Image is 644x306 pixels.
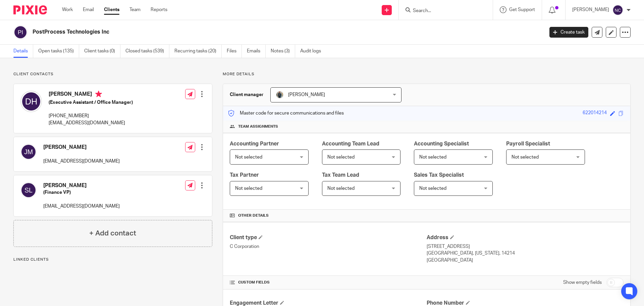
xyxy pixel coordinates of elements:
[13,25,28,39] img: svg%3E
[62,6,73,13] a: Work
[235,186,262,191] span: Not selected
[228,110,344,117] p: Master code for secure communications and files
[104,6,119,13] a: Clients
[230,234,427,241] h4: Client type
[49,120,133,126] p: [EMAIL_ADDRESS][DOMAIN_NAME]
[43,144,120,151] h4: [PERSON_NAME]
[322,172,359,178] span: Tax Team Lead
[151,6,167,13] a: Reports
[300,45,326,58] a: Audit logs
[427,250,624,257] p: [GEOGRAPHIC_DATA], [US_STATE], 14214
[509,7,535,12] span: Get Support
[427,234,624,241] h4: Address
[563,279,602,286] label: Show empty fields
[427,257,624,264] p: [GEOGRAPHIC_DATA]
[412,8,473,14] input: Search
[49,91,133,99] h4: [PERSON_NAME]
[38,45,79,58] a: Open tasks (135)
[43,189,120,196] h5: (Finance VP)
[238,124,278,129] span: Team assignments
[20,144,37,160] img: svg%3E
[419,186,446,191] span: Not selected
[83,6,94,13] a: Email
[43,158,120,165] p: [EMAIL_ADDRESS][DOMAIN_NAME]
[43,182,120,189] h4: [PERSON_NAME]
[612,5,623,15] img: svg%3E
[512,155,539,160] span: Not selected
[13,5,47,14] img: Pixie
[288,92,325,97] span: [PERSON_NAME]
[419,155,446,160] span: Not selected
[235,155,262,160] span: Not selected
[414,172,464,178] span: Sales Tax Specialist
[327,155,355,160] span: Not selected
[230,91,264,98] h3: Client manager
[230,243,427,250] p: C Corporation
[427,243,624,250] p: [STREET_ADDRESS]
[506,141,550,146] span: Payroll Specialist
[43,203,120,210] p: [EMAIL_ADDRESS][DOMAIN_NAME]
[327,186,355,191] span: Not selected
[549,27,588,38] a: Create task
[95,91,102,97] i: Primary
[247,45,266,58] a: Emails
[238,213,269,218] span: Other details
[223,72,631,77] p: More details
[583,110,607,117] div: 622014214
[174,45,222,58] a: Recurring tasks (20)
[230,141,279,146] span: Accounting Partner
[89,228,136,238] h4: + Add contact
[33,29,438,36] h2: PostProcess Technologies Inc
[322,141,379,146] span: Accounting Team Lead
[230,172,259,178] span: Tax Partner
[271,45,295,58] a: Notes (3)
[414,141,469,146] span: Accounting Specialist
[230,280,427,285] h4: CUSTOM FIELDS
[572,6,609,13] p: [PERSON_NAME]
[13,72,212,77] p: Client contacts
[49,113,133,119] p: [PHONE_NUMBER]
[276,91,284,99] img: DSC08415.jpg
[84,45,120,58] a: Client tasks (0)
[20,182,37,198] img: svg%3E
[227,45,242,58] a: Files
[129,6,141,13] a: Team
[20,91,42,112] img: svg%3E
[13,257,212,262] p: Linked clients
[125,45,169,58] a: Closed tasks (539)
[13,45,33,58] a: Details
[49,99,133,106] h5: (Executive Assistant / Office Manager)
